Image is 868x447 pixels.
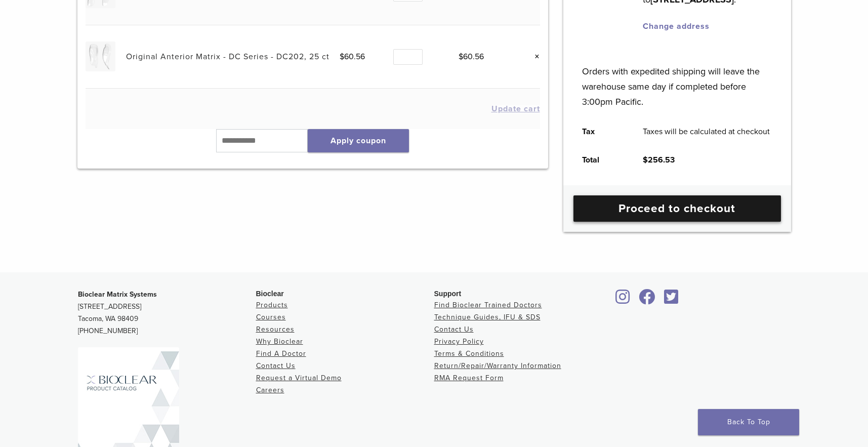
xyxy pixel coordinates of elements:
a: Privacy Policy [434,337,484,346]
span: $ [643,155,648,165]
a: Why Bioclear [256,337,303,346]
a: Request a Virtual Demo [256,374,342,382]
button: Update cart [491,105,540,113]
a: Find A Doctor [256,349,306,358]
a: Courses [256,313,286,321]
strong: Bioclear Matrix Systems [78,290,157,299]
span: Support [434,290,462,298]
bdi: 60.56 [340,52,365,62]
a: RMA Request Form [434,374,504,382]
a: Bioclear [612,295,634,305]
a: Technique Guides, IFU & SDS [434,313,541,321]
a: Contact Us [434,325,474,334]
th: Total [571,146,632,174]
a: Resources [256,325,295,334]
a: Remove this item [527,50,540,63]
a: Bioclear [661,295,682,305]
td: Taxes will be calculated at checkout [632,117,781,146]
a: Products [256,301,288,309]
p: Orders with expedited shipping will leave the warehouse same day if completed before 3:00pm Pacific. [582,49,772,109]
img: Original Anterior Matrix - DC Series - DC202, 25 ct [86,42,115,71]
a: Terms & Conditions [434,349,504,358]
span: Bioclear [256,290,284,298]
a: Contact Us [256,361,296,370]
button: Apply coupon [308,129,409,152]
span: $ [340,52,344,62]
a: Bioclear [636,295,659,305]
bdi: 60.56 [459,52,484,62]
a: Find Bioclear Trained Doctors [434,301,542,309]
a: Change address [643,21,710,31]
span: $ [459,52,463,62]
a: Proceed to checkout [573,195,781,222]
bdi: 256.53 [643,155,675,165]
a: Return/Repair/Warranty Information [434,361,561,370]
a: Careers [256,386,284,394]
a: Original Anterior Matrix - DC Series - DC202, 25 ct [126,52,329,62]
p: [STREET_ADDRESS] Tacoma, WA 98409 [PHONE_NUMBER] [78,289,256,337]
th: Tax [571,117,632,146]
a: Back To Top [698,409,799,435]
